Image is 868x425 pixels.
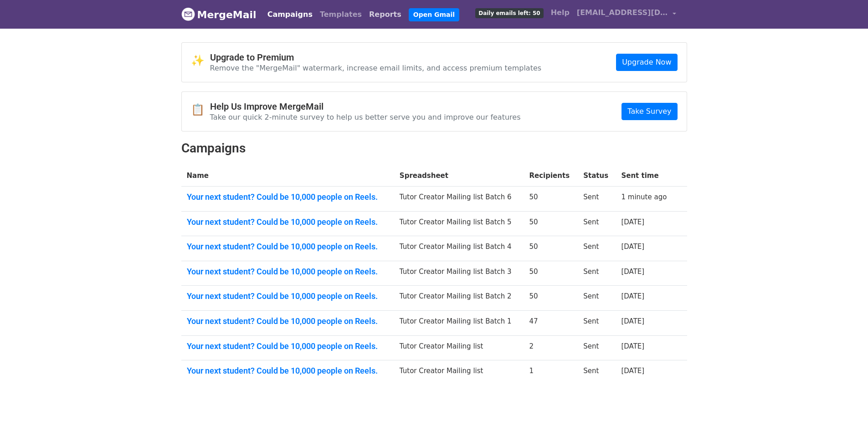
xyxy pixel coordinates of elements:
[578,211,616,236] td: Sent
[394,286,524,311] td: Tutor Creator Mailing list Batch 2
[621,342,644,350] a: [DATE]
[475,8,543,18] span: Daily emails left: 50
[573,4,680,25] a: [EMAIL_ADDRESS][DOMAIN_NAME]
[191,54,210,67] span: ✨
[191,103,210,116] span: 📋
[394,335,524,360] td: Tutor Creator Mailing list
[621,317,644,325] a: [DATE]
[365,5,405,24] a: Reports
[547,4,573,22] a: Help
[187,316,389,326] a: Your next student? Could be 10,000 people on Reels.
[394,261,524,286] td: Tutor Creator Mailing list Batch 3
[187,366,389,376] a: Your next student? Could be 10,000 people on Reels.
[181,141,687,156] h2: Campaigns
[394,187,524,212] td: Tutor Creator Mailing list Batch 6
[524,187,578,212] td: 50
[187,267,389,277] a: Your next student? Could be 10,000 people on Reels.
[578,286,616,311] td: Sent
[621,103,677,120] a: Take Survey
[577,7,668,18] span: [EMAIL_ADDRESS][DOMAIN_NAME]
[409,8,459,21] a: Open Gmail
[524,261,578,286] td: 50
[616,54,677,71] a: Upgrade Now
[616,165,675,187] th: Sent time
[621,268,644,276] a: [DATE]
[181,7,195,21] img: MergeMail logo
[524,311,578,336] td: 47
[187,291,389,301] a: Your next student? Could be 10,000 people on Reels.
[621,243,644,251] a: [DATE]
[524,236,578,261] td: 50
[621,367,644,375] a: [DATE]
[524,211,578,236] td: 50
[210,112,521,122] p: Take our quick 2-minute survey to help us better serve you and improve our features
[822,381,868,425] iframe: Chat Widget
[394,236,524,261] td: Tutor Creator Mailing list Batch 4
[524,335,578,360] td: 2
[181,165,394,187] th: Name
[187,217,389,227] a: Your next student? Could be 10,000 people on Reels.
[621,193,667,201] a: 1 minute ago
[578,187,616,212] td: Sent
[210,101,521,112] h4: Help Us Improve MergeMail
[578,165,616,187] th: Status
[621,218,644,226] a: [DATE]
[394,360,524,385] td: Tutor Creator Mailing list
[394,311,524,336] td: Tutor Creator Mailing list Batch 1
[394,165,524,187] th: Spreadsheet
[578,236,616,261] td: Sent
[187,242,389,252] a: Your next student? Could be 10,000 people on Reels.
[316,5,365,24] a: Templates
[524,165,578,187] th: Recipients
[210,52,542,63] h4: Upgrade to Premium
[187,341,389,351] a: Your next student? Could be 10,000 people on Reels.
[210,63,542,73] p: Remove the "MergeMail" watermark, increase email limits, and access premium templates
[187,192,389,202] a: Your next student? Could be 10,000 people on Reels.
[578,311,616,336] td: Sent
[394,211,524,236] td: Tutor Creator Mailing list Batch 5
[181,5,257,24] a: MergeMail
[524,286,578,311] td: 50
[621,292,644,300] a: [DATE]
[524,360,578,385] td: 1
[264,5,316,24] a: Campaigns
[472,4,547,22] a: Daily emails left: 50
[578,335,616,360] td: Sent
[578,360,616,385] td: Sent
[578,261,616,286] td: Sent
